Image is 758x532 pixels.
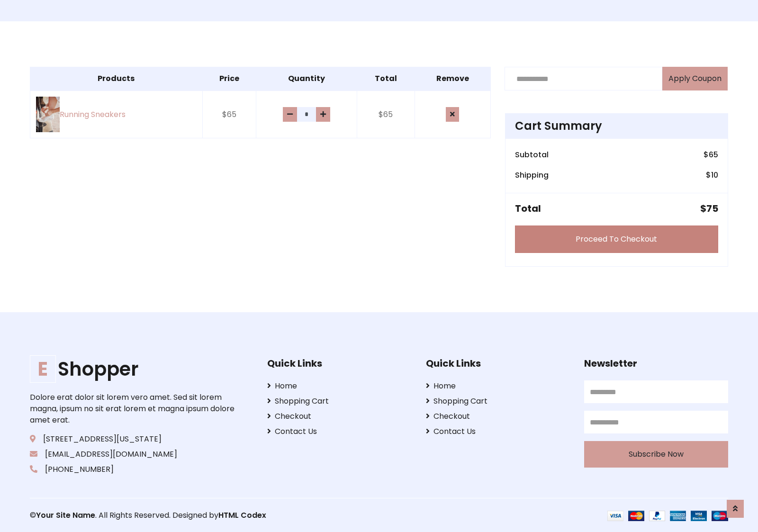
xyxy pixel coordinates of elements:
[30,464,237,475] p: [PHONE_NUMBER]
[357,67,415,91] th: Total
[515,119,718,133] h4: Cart Summary
[584,441,728,468] button: Subscribe Now
[30,358,237,380] a: EShopper
[267,426,411,437] a: Contact Us
[704,150,718,159] h6: $
[426,426,570,437] a: Contact Us
[30,355,56,383] span: E
[36,97,197,132] a: Running Sneakers
[357,90,415,138] td: $65
[30,510,379,521] p: © . All Rights Reserved. Designed by
[706,202,718,215] span: 75
[662,67,728,90] button: Apply Coupon
[30,392,237,426] p: Dolore erat dolor sit lorem vero amet. Sed sit lorem magna, ipsum no sit erat lorem et magna ipsu...
[426,411,570,422] a: Checkout
[30,449,237,460] p: [EMAIL_ADDRESS][DOMAIN_NAME]
[267,396,411,407] a: Shopping Cart
[30,358,237,380] h1: Shopper
[426,380,570,392] a: Home
[415,67,490,91] th: Remove
[706,171,718,180] h6: $
[515,225,718,253] a: Proceed To Checkout
[30,67,203,91] th: Products
[218,510,266,521] a: HTML Codex
[515,150,549,159] h6: Subtotal
[709,149,718,160] span: 65
[267,380,411,392] a: Home
[256,67,357,91] th: Quantity
[426,358,570,369] h5: Quick Links
[267,358,411,369] h5: Quick Links
[515,171,549,180] h6: Shipping
[711,170,718,180] span: 10
[267,411,411,422] a: Checkout
[202,67,256,91] th: Price
[202,90,256,138] td: $65
[426,396,570,407] a: Shopping Cart
[700,203,718,214] h5: $
[36,510,95,521] a: Your Site Name
[515,203,541,214] h5: Total
[584,358,728,369] h5: Newsletter
[30,433,237,445] p: [STREET_ADDRESS][US_STATE]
